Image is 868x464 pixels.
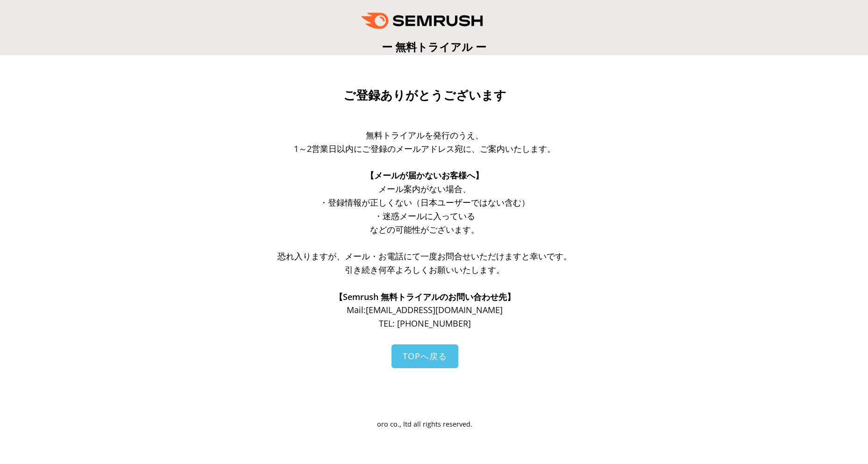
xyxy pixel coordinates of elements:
span: 1～2営業日以内にご登録のメールアドレス宛に、ご案内いたします。 [294,143,555,154]
span: 引き続き何卒よろしくお願いいたします。 [345,264,505,275]
span: ご登録ありがとうございます [343,88,506,102]
span: oro co., ltd all rights reserved. [377,420,472,428]
span: ・迷惑メールに入っている [374,210,475,221]
span: 恐れ入りますが、メール・お電話にて一度お問合せいただけますと幸いです。 [277,250,572,262]
span: TEL: [PHONE_NUMBER] [379,318,471,329]
span: TOPへ戻る [403,350,447,362]
span: ・登録情報が正しくない（日本ユーザーではない含む） [320,197,530,208]
span: 【Semrush 無料トライアルのお問い合わせ先】 [334,291,515,302]
span: 無料トライアルを発行のうえ、 [366,129,484,141]
span: などの可能性がございます。 [370,224,479,235]
a: TOPへ戻る [391,344,458,368]
span: 【メールが届かないお客様へ】 [366,170,484,181]
span: ー 無料トライアル ー [382,39,486,54]
span: メール案内がない場合、 [378,183,471,194]
span: Mail: [EMAIL_ADDRESS][DOMAIN_NAME] [347,304,503,315]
